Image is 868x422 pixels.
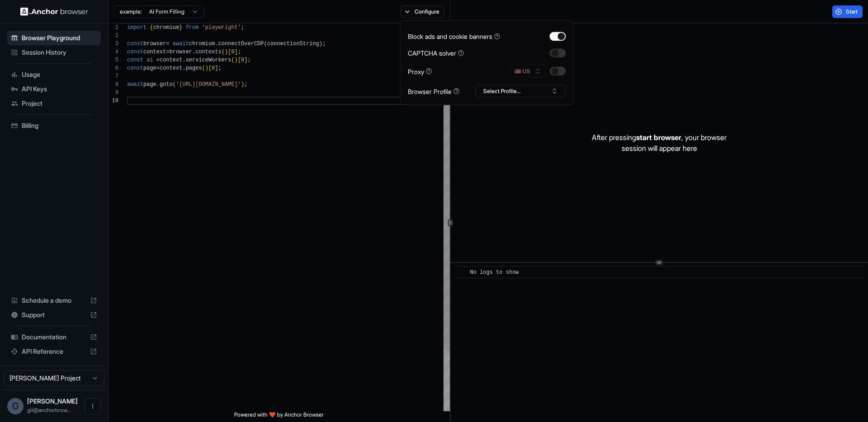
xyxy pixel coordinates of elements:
span: example: [120,8,142,15]
span: ) [241,81,244,88]
span: ; [244,81,247,88]
span: [ [238,57,241,63]
span: API Keys [22,84,97,94]
span: . [215,41,218,47]
span: contexts [195,49,222,55]
div: Block ads and cookie banners [408,32,500,41]
span: Support [22,310,86,319]
span: browser [143,41,166,47]
span: 0 [212,65,215,71]
span: ( [173,81,176,88]
span: Billing [22,121,97,130]
span: 0 [241,57,244,63]
span: ) [225,49,228,55]
span: ( [231,57,234,63]
span: ; [238,49,241,55]
span: . [182,65,185,71]
span: ) [235,57,238,63]
span: Documentation [22,333,86,342]
span: ; [218,65,222,71]
span: = [166,41,169,47]
span: Gil Dankner [27,397,78,405]
div: API Reference [7,344,101,359]
span: Schedule a demo [22,296,86,305]
div: Proxy [408,66,432,76]
span: chromium [153,24,179,31]
span: from [186,24,199,31]
span: API Reference [22,347,86,356]
span: Usage [22,70,97,79]
span: 'playwright' [202,24,241,31]
span: start browser [636,133,681,142]
div: 8 [108,80,118,89]
img: Anchor Logo [20,7,88,16]
span: = [156,65,160,71]
span: ( [222,49,225,55]
span: '[URL][DOMAIN_NAME]' [176,81,241,88]
span: chromium [189,41,215,47]
span: await [173,41,189,47]
span: ] [215,65,218,71]
button: Start [832,5,863,18]
span: ) [319,41,322,47]
div: CAPTCHA solver [408,48,464,58]
button: Select Profile... [476,85,566,98]
div: 2 [108,32,118,40]
div: Schedule a demo [7,293,101,308]
span: connectOverCDP [218,41,264,47]
span: page [143,81,156,88]
div: Billing [7,118,101,133]
span: ; [322,41,325,47]
div: 6 [108,64,118,72]
div: 10 [108,97,118,105]
div: Browser Profile [408,86,460,96]
span: Session History [22,48,97,57]
div: API Keys [7,82,101,96]
span: connectionString [267,41,319,47]
span: const [127,57,143,63]
p: After pressing , your browser session will appear here [592,132,726,154]
div: Session History [7,45,101,60]
span: pages [186,65,202,71]
button: Open menu [85,398,101,414]
span: const [127,65,143,71]
span: ( [202,65,205,71]
div: Project [7,96,101,111]
span: = [166,49,169,55]
div: 1 [108,23,118,32]
span: import [127,24,146,31]
div: 3 [108,40,118,48]
span: Browser Playground [22,33,97,42]
span: page [143,65,156,71]
div: 5 [108,56,118,64]
span: Project [22,99,97,108]
span: No logs to show [470,269,519,276]
button: Configure [401,5,444,18]
span: browser [170,49,192,55]
span: serviceWorkers [186,57,231,63]
div: Browser Playground [7,31,101,45]
span: [ [228,49,231,55]
span: ] [244,57,247,63]
span: ) [205,65,208,71]
span: const [127,41,143,47]
span: = [156,57,160,63]
div: 9 [108,89,118,97]
span: context [143,49,166,55]
span: ; [241,24,244,31]
div: G [7,398,24,414]
span: ​ [459,268,463,277]
div: Usage [7,67,101,82]
div: 7 [108,72,118,80]
div: Documentation [7,330,101,344]
span: await [127,81,143,88]
span: context [160,57,182,63]
span: gil@anchorbrowser.io [27,407,71,413]
span: ; [248,57,251,63]
span: . [192,49,195,55]
span: Powered with ❤️ by Anchor Browser [234,411,324,422]
span: ( [264,41,267,47]
span: Start [846,8,859,15]
span: ] [235,49,238,55]
span: . [182,57,185,63]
